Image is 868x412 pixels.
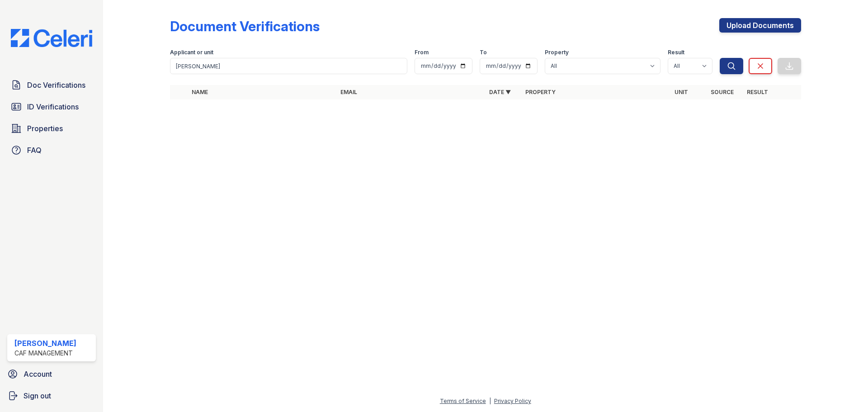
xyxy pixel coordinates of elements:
[14,338,76,349] div: [PERSON_NAME]
[440,398,486,404] a: Terms of Service
[4,29,99,47] img: CE_Logo_Blue-a8612792a0a2168367f1c8372b55b34899dd931a85d93a1a3d3e32e68fde9ad4.png
[7,98,96,116] a: ID Verifications
[170,18,320,34] div: Document Verifications
[747,89,768,95] a: Result
[480,49,487,56] label: To
[27,145,42,156] span: FAQ
[170,58,407,74] input: Search by name, email, or unit number
[415,49,429,56] label: From
[489,89,511,95] a: Date ▼
[7,76,96,94] a: Doc Verifications
[170,49,213,56] label: Applicant or unit
[7,141,96,159] a: FAQ
[24,390,51,401] span: Sign out
[525,89,556,95] a: Property
[24,369,52,379] span: Account
[4,387,99,405] a: Sign out
[7,119,96,137] a: Properties
[668,49,684,56] label: Result
[489,398,491,404] div: |
[4,365,99,383] a: Account
[719,18,801,33] a: Upload Documents
[711,89,734,95] a: Source
[27,101,79,112] span: ID Verifications
[545,49,569,56] label: Property
[14,349,76,358] div: CAF Management
[27,123,63,134] span: Properties
[340,89,357,95] a: Email
[192,89,208,95] a: Name
[675,89,688,95] a: Unit
[27,80,85,90] span: Doc Verifications
[494,398,531,404] a: Privacy Policy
